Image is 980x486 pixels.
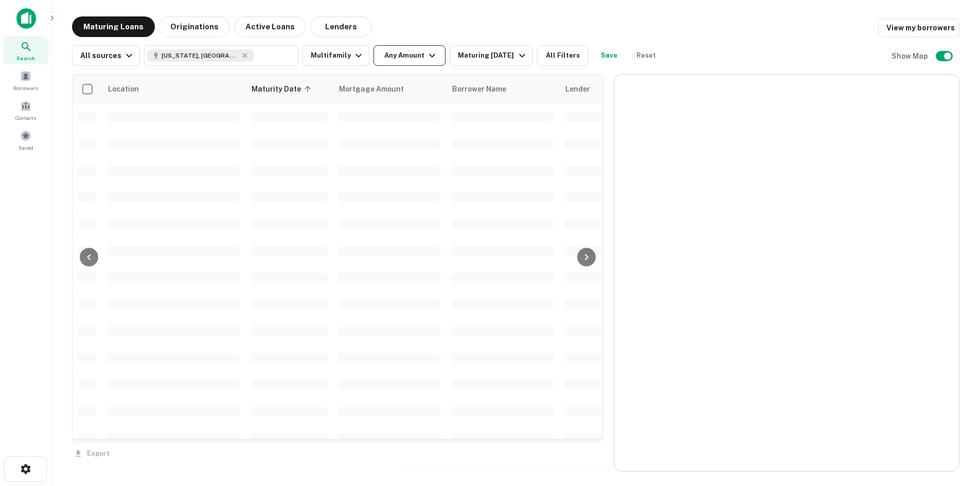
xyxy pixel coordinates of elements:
span: Search [16,54,35,62]
th: Lender [559,75,724,103]
span: Borrower Name [452,83,506,95]
button: Any Amount [373,45,446,66]
button: Originations [159,16,230,37]
span: Maturity Date [252,83,314,95]
th: Borrower Name [446,75,559,103]
div: Maturing [DATE] [458,49,528,62]
th: Location [101,75,245,103]
button: Maturing Loans [72,16,155,37]
button: Maturing [DATE] [450,45,532,66]
span: Contacts [15,114,36,122]
button: All sources [72,45,140,66]
span: Location [108,83,139,95]
span: [US_STATE], [GEOGRAPHIC_DATA] [162,51,239,60]
button: All Filters [537,45,589,66]
a: Borrowers [3,66,48,94]
span: Borrowers [13,84,38,92]
div: All sources [80,49,135,62]
a: Contacts [3,96,48,124]
button: Reset [630,45,663,66]
button: Multifamily [302,45,369,66]
span: Mortgage Amount [339,83,417,95]
h6: Show Map [892,50,930,62]
button: Save your search to get updates of matches that match your search criteria. [593,45,626,66]
a: View my borrowers [878,19,959,37]
img: capitalize-icon.png [16,8,36,29]
iframe: Chat Widget [929,404,980,453]
span: Saved [19,143,33,152]
a: Search [3,37,48,64]
button: Active Loans [234,16,306,37]
th: Maturity Date [245,75,333,103]
button: Lenders [310,16,372,37]
a: Saved [3,126,48,154]
th: Mortgage Amount [333,75,446,103]
span: Lender [565,83,590,95]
